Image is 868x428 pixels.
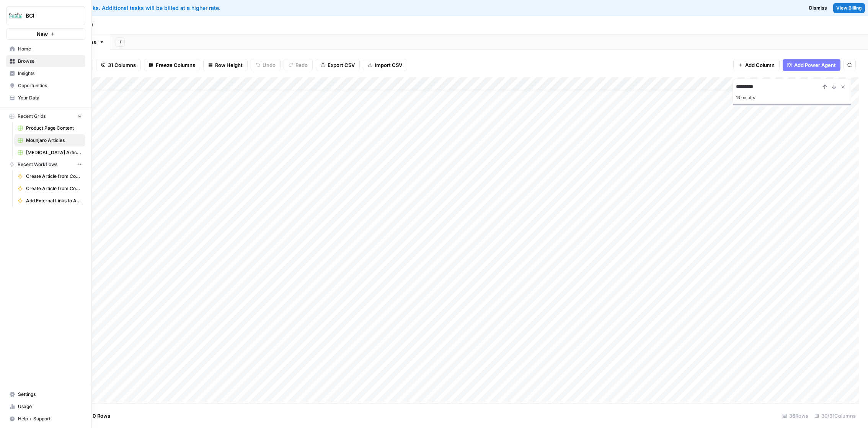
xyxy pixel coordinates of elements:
[108,61,136,69] span: 31 Columns
[26,149,82,156] span: [MEDICAL_DATA] Articles
[26,185,82,192] span: Create Article from Content Brief - [PERSON_NAME]
[6,159,85,170] button: Recent Workflows
[316,59,360,71] button: Export CSV
[6,80,85,92] a: Opportunities
[328,61,355,69] span: Export CSV
[833,3,865,13] a: View Billing
[144,59,200,71] button: Freeze Columns
[806,3,830,13] button: Dismiss
[251,59,281,71] button: Undo
[6,67,85,80] a: Insights
[156,61,195,69] span: Freeze Columns
[18,70,82,77] span: Insights
[6,92,85,104] a: Your Data
[6,4,512,12] div: You've used your included tasks. Additional tasks will be billed at a higher rate.
[14,182,85,195] a: Create Article from Content Brief - [PERSON_NAME]
[829,82,839,91] button: Next Result
[783,59,840,71] button: Add Power Agent
[18,94,82,101] span: Your Data
[820,82,829,91] button: Previous Result
[18,82,82,89] span: Opportunities
[37,30,48,38] span: New
[14,122,85,134] a: Product Page Content
[794,61,836,69] span: Add Power Agent
[295,61,308,69] span: Redo
[26,125,82,132] span: Product Page Content
[263,61,276,69] span: Undo
[18,113,46,120] span: Recent Grids
[6,388,85,400] a: Settings
[836,5,862,11] span: View Billing
[839,82,848,91] button: Close Search
[26,137,82,144] span: Mounjaro Articles
[6,28,85,40] button: New
[6,6,85,25] button: Workspace: BCI
[811,410,859,422] div: 30/31 Columns
[363,59,407,71] button: Import CSV
[733,59,780,71] button: Add Column
[18,46,82,52] span: Home
[80,412,110,420] span: Add 10 Rows
[6,55,85,67] a: Browse
[203,59,248,71] button: Row Height
[26,12,72,20] span: BCI
[18,415,82,422] span: Help + Support
[14,195,85,207] a: Add External Links to Article
[96,59,141,71] button: 31 Columns
[26,173,82,180] span: Create Article from Content Brief - [MEDICAL_DATA]
[18,403,82,410] span: Usage
[779,410,811,422] div: 36 Rows
[14,134,85,146] a: Mounjaro Articles
[18,391,82,398] span: Settings
[14,146,85,159] a: [MEDICAL_DATA] Articles
[375,61,402,69] span: Import CSV
[18,58,82,65] span: Browse
[6,400,85,413] a: Usage
[9,9,23,23] img: BCI Logo
[809,5,827,11] span: Dismiss
[6,413,85,425] button: Help + Support
[215,61,243,69] span: Row Height
[14,170,85,182] a: Create Article from Content Brief - [MEDICAL_DATA]
[18,161,57,168] span: Recent Workflows
[736,93,848,102] div: 13 results
[26,197,82,204] span: Add External Links to Article
[6,43,85,55] a: Home
[745,61,775,69] span: Add Column
[6,111,85,122] button: Recent Grids
[284,59,313,71] button: Redo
